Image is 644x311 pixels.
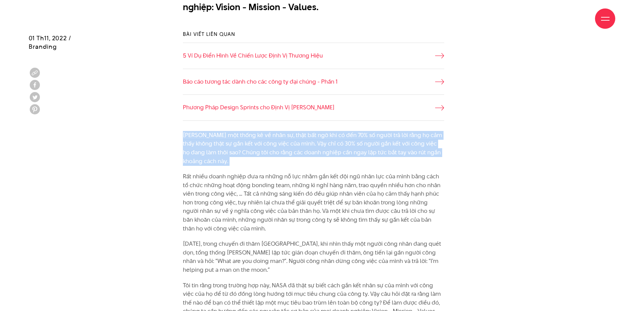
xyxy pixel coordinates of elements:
a: Phương Pháp Design Sprints cho Định Vị [PERSON_NAME] [183,103,444,112]
p: [PERSON_NAME] một thống kê về nhân sự, thật bất ngờ khi có đến 70% số người trả lời rằng họ cảm t... [183,131,444,165]
a: 5 Ví Dụ Điển Hình Về Chiến Lược Định Vị Thương Hiệu [183,51,444,60]
p: [DATE], trong chuyến đi thăm [GEOGRAPHIC_DATA], khi nhìn thấy một người công nhân đang quét dọn, ... [183,240,444,274]
p: Rất nhiều doanh nghiệp đưa ra những nỗ lực nhằm gắn kết đội ngũ nhân lực của mình bằng cách tổ ch... [183,172,444,233]
a: Báo cáo tương tác dành cho các công ty đại chúng - Phần 1 [183,77,444,86]
span: 01 Th11, 2022 / Branding [29,34,71,51]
